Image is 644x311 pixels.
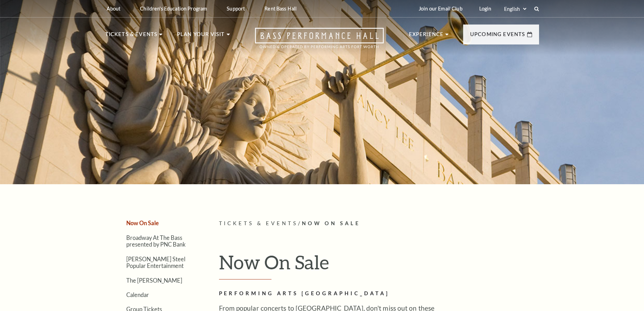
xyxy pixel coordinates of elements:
[126,277,182,284] a: The [PERSON_NAME]
[107,6,121,12] p: About
[126,291,149,298] a: Calendar
[219,251,539,279] h1: Now On Sale
[302,220,360,226] span: Now On Sale
[126,234,186,248] a: Broadway At The Bass presented by PNC Bank
[177,30,225,43] p: Plan Your Visit
[126,220,159,226] a: Now On Sale
[409,30,444,43] p: Experience
[227,6,245,12] p: Support
[126,256,185,269] a: [PERSON_NAME] Steel Popular Entertainment
[219,220,298,226] span: Tickets & Events
[219,289,446,298] h2: Performing Arts [GEOGRAPHIC_DATA]
[140,6,207,12] p: Children's Education Program
[105,30,158,43] p: Tickets & Events
[503,6,528,12] select: Select:
[264,6,297,12] p: Rent Bass Hall
[470,30,525,43] p: Upcoming Events
[219,219,539,228] p: /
